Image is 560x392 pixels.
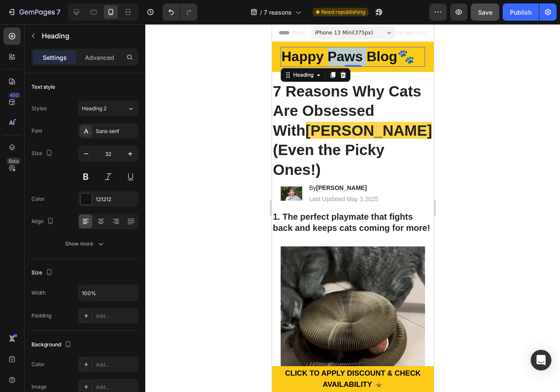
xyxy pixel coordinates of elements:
[31,83,55,91] div: Text style
[31,312,51,320] div: Padding
[31,361,45,368] div: Color
[6,158,21,165] div: Beta
[31,148,54,159] div: Size
[260,8,262,17] span: /
[42,31,135,41] p: Heading
[96,383,136,391] div: Add...
[321,8,365,16] span: Need republishing
[510,8,532,17] div: Publish
[96,312,136,320] div: Add...
[478,9,492,16] span: Save
[471,3,499,21] button: Save
[272,24,434,392] iframe: Design area
[65,240,105,248] div: Show more
[31,267,54,279] div: Size
[264,8,292,17] span: 7 reasons
[163,3,197,21] div: Undo/Redo
[31,127,42,135] div: Font
[31,236,138,252] button: Show more
[96,196,136,203] div: 121212
[31,195,45,203] div: Color
[8,92,21,99] div: 450
[3,3,64,21] button: 7
[43,53,67,62] p: Settings
[56,7,60,17] p: 7
[31,105,47,112] div: Styles
[96,361,136,369] div: Add...
[78,285,138,301] input: Auto
[503,3,539,21] button: Publish
[82,105,106,112] span: Heading 2
[31,383,47,391] div: Image
[85,53,114,62] p: Advanced
[9,222,153,374] img: gempages_581198086903169966-e60cb4e6-4de6-4576-b4ad-0af918427342.gif
[531,350,551,370] div: Open Intercom Messenger
[96,128,136,135] div: Sans-serif
[31,339,73,351] div: Background
[31,216,56,227] div: Align
[78,101,138,116] button: Heading 2
[31,289,46,297] div: Width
